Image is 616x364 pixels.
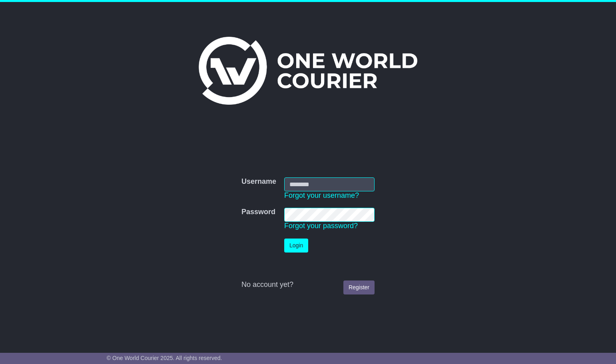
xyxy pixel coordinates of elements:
[241,208,275,217] label: Password
[107,355,222,361] span: © One World Courier 2025. All rights reserved.
[284,222,358,230] a: Forgot your password?
[199,37,417,105] img: One World
[343,280,375,294] a: Register
[241,280,375,289] div: No account yet?
[284,191,359,199] a: Forgot your username?
[284,239,308,253] button: Login
[241,177,276,186] label: Username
